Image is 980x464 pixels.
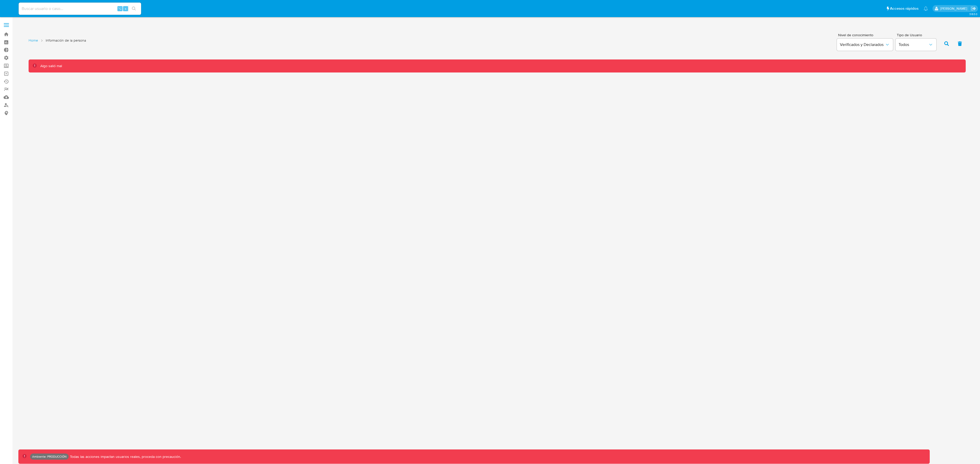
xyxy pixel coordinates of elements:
p: Ambiente: PRODUCCIÓN [32,456,67,458]
span: Verificados y Declarados [840,42,885,47]
input: Buscar usuario o caso... [19,5,141,12]
span: s [125,6,126,11]
span: Nivel de conocimiento [838,33,893,37]
a: Home [29,38,38,43]
span: Todos [899,42,928,47]
span: ⌥ [118,6,122,11]
span: Tipo de Usuario [897,33,938,37]
a: Notificaciones [924,6,928,11]
span: Accesos rápidos [890,6,918,11]
button: Todos [896,39,936,51]
div: Algo salió mal [40,64,62,68]
nav: List of pages [29,36,86,50]
span: Información de la persona [46,38,86,43]
a: Salir [971,6,976,11]
p: leandrojossue.ramirez@mercadolibre.com.co [940,6,969,11]
button: search-icon [129,5,139,12]
p: Todas las acciones impactan usuarios reales, proceda con precaución. [69,454,181,459]
button: Verificados y Declarados [837,39,893,51]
